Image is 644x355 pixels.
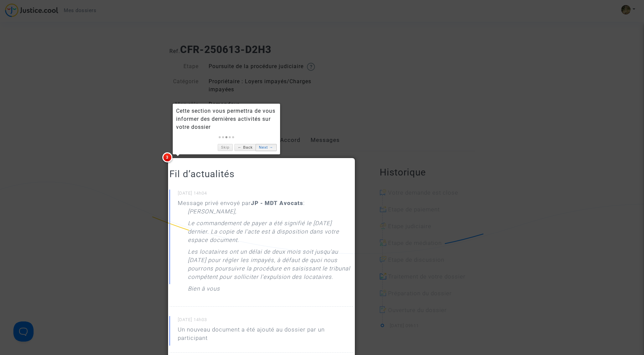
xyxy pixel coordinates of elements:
div: Cette section vous permettra de vous informer des dernières activités sur votre dossier [176,107,277,131]
a: Skip [218,144,233,151]
p: Bien à vous [188,285,220,296]
div: Message privé envoyé par : [178,199,353,296]
a: ← Back [234,144,256,151]
a: Next → [256,144,276,151]
small: [DATE] 14h03 [178,317,353,325]
p: Les locataires ont un délai de deux mois soit jusqu'au [DATE] pour régler les impayés, à défaut d... [188,248,353,285]
b: JP - MDT Avocats [251,200,303,206]
h2: Fil d’actualités [169,168,353,180]
p: Le commandement de payer a été signifié le [DATE] dernier. La copie de l'acte est à disposition d... [188,219,353,248]
span: 3 [162,152,172,162]
p: [PERSON_NAME], [188,207,236,219]
small: [DATE] 14h04 [178,190,353,199]
p: Un nouveau document a été ajouté au dossier par un participant [178,325,353,346]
